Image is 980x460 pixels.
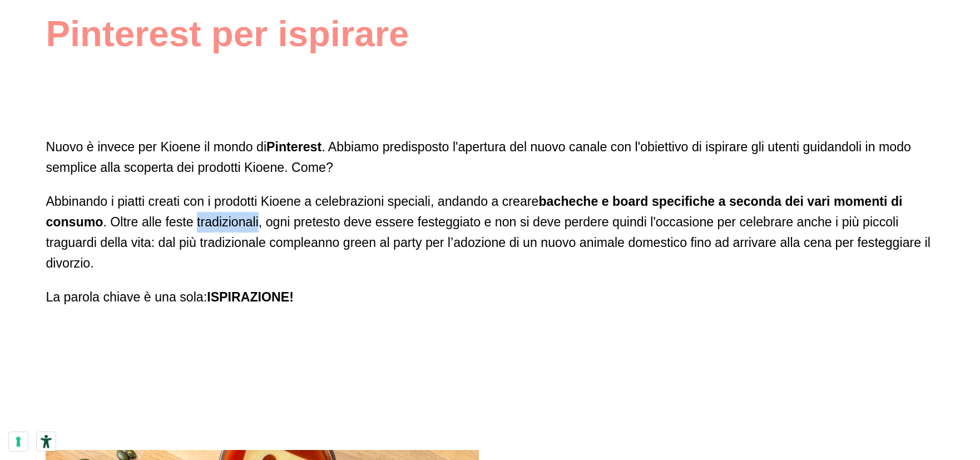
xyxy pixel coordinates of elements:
button: Strumenti di accessibilità [37,432,56,451]
p: Nuovo è invece per Kioene il mondo di . Abbiamo predisposto l'apertura del nuovo canale con l'obi... [46,137,934,178]
button: Le tue preferenze relative al consenso per le tecnologie di tracciamento [9,432,28,451]
h2: Pinterest per ispirare [46,11,479,57]
p: Abbinando i piatti creati con i prodotti Kioene a celebrazioni speciali, andando a creare . Oltre... [46,191,934,274]
strong: ISPIRAZIONE! [207,290,294,304]
p: La parola chiave è una sola: [46,287,934,308]
strong: Pinterest [266,140,321,154]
